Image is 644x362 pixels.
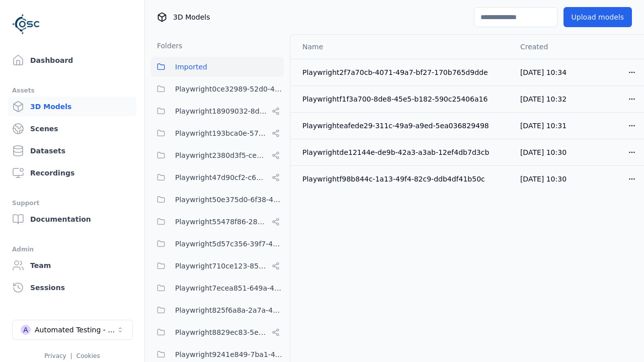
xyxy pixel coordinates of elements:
a: Documentation [8,209,136,229]
button: Playwright55478f86-28dc-49b8-8d1f-c7b13b14578c [151,212,284,232]
span: Playwright825f6a8a-2a7a-425c-94f7-650318982f69 [175,304,284,316]
span: [DATE] 10:30 [520,175,567,183]
span: Playwright55478f86-28dc-49b8-8d1f-c7b13b14578c [175,216,268,228]
span: Playwright0ce32989-52d0-45cf-b5b9-59d5033d313a [175,83,284,95]
div: Playwrightf1f3a700-8de8-45e5-b182-590c25406a16 [302,94,504,104]
a: Sessions [8,278,136,298]
div: A [21,325,31,335]
button: Playwright0ce32989-52d0-45cf-b5b9-59d5033d313a [151,79,284,99]
button: Playwright50e375d0-6f38-48a7-96e0-b0dcfa24b72f [151,190,284,210]
div: Playwrightf98b844c-1a13-49f4-82c9-ddb4df41b50c [302,174,504,184]
button: Playwright710ce123-85fd-4f8c-9759-23c3308d8830 [151,256,284,276]
div: Playwrighteafede29-311c-49a9-a9ed-5ea036829498 [302,121,504,131]
span: Playwright8829ec83-5e68-4376-b984-049061a310ed [175,326,268,338]
span: Playwright5d57c356-39f7-47ed-9ab9-d0409ac6cddc [175,238,284,250]
h3: Folders [151,41,183,51]
button: Upload models [563,7,632,27]
span: [DATE] 10:32 [520,95,567,103]
th: Created [512,35,579,59]
button: Playwright7ecea851-649a-419a-985e-fcff41a98b20 [151,278,284,298]
span: Playwright50e375d0-6f38-48a7-96e0-b0dcfa24b72f [175,194,284,206]
th: Name [290,35,512,59]
div: Admin [12,243,132,255]
button: Playwright825f6a8a-2a7a-425c-94f7-650318982f69 [151,300,284,320]
span: [DATE] 10:34 [520,68,567,76]
button: Imported [151,57,284,77]
a: Dashboard [8,50,136,70]
button: Playwright193bca0e-57fa-418d-8ea9-45122e711dc7 [151,123,284,143]
button: Playwright8829ec83-5e68-4376-b984-049061a310ed [151,322,284,342]
a: Privacy [44,352,66,359]
button: Select a workspace [12,320,133,340]
a: Team [8,255,136,276]
button: Playwright47d90cf2-c635-4353-ba3b-5d4538945666 [151,167,284,188]
span: Playwright710ce123-85fd-4f8c-9759-23c3308d8830 [175,260,268,272]
a: Scenes [8,119,136,139]
span: | [70,352,72,359]
a: 3D Models [8,97,136,117]
button: Playwright2380d3f5-cebf-494e-b965-66be4d67505e [151,145,284,165]
span: 3D Models [173,12,210,22]
span: Playwright18909032-8d07-45c5-9c81-9eec75d0b16b [175,105,268,117]
span: [DATE] 10:31 [520,122,567,130]
span: [DATE] 10:30 [520,148,567,156]
div: Support [12,197,132,209]
span: Imported [175,61,207,73]
button: Playwright18909032-8d07-45c5-9c81-9eec75d0b16b [151,101,284,121]
span: Playwright47d90cf2-c635-4353-ba3b-5d4538945666 [175,171,268,184]
span: Playwright9241e849-7ba1-474f-9275-02cfa81d37fc [175,348,284,360]
span: Playwright7ecea851-649a-419a-985e-fcff41a98b20 [175,282,284,294]
div: Automated Testing - Playwright [35,325,116,335]
div: Assets [12,84,132,97]
button: Playwright5d57c356-39f7-47ed-9ab9-d0409ac6cddc [151,234,284,254]
span: Playwright2380d3f5-cebf-494e-b965-66be4d67505e [175,149,268,161]
img: Logo [12,10,40,38]
div: Playwrightde12144e-de9b-42a3-a3ab-12ef4db7d3cb [302,147,504,157]
a: Recordings [8,163,136,183]
div: Playwright2f7a70cb-4071-49a7-bf27-170b765d9dde [302,67,504,77]
a: Datasets [8,141,136,161]
a: Cookies [76,352,100,359]
span: Playwright193bca0e-57fa-418d-8ea9-45122e711dc7 [175,127,268,139]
